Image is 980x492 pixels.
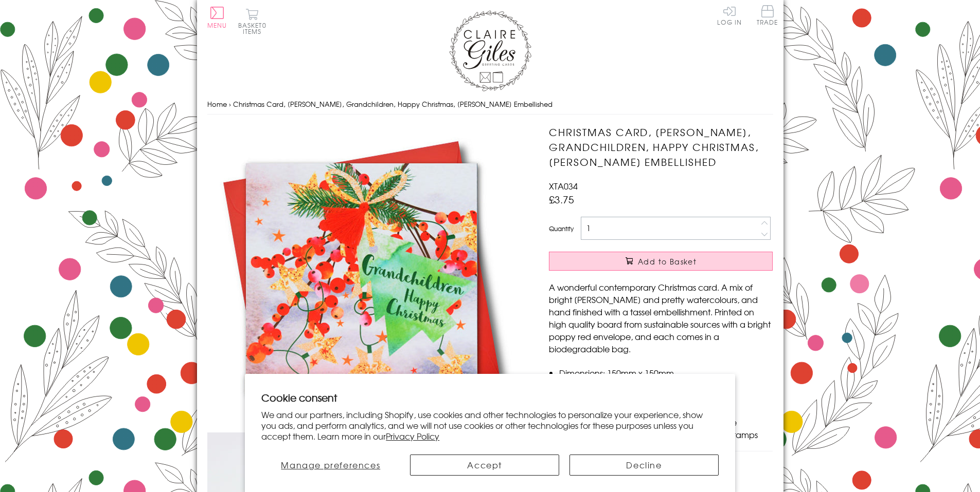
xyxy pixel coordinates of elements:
li: Dimensions: 150mm x 150mm [559,367,773,379]
p: A wonderful contemporary Christmas card. A mix of bright [PERSON_NAME] and pretty watercolours, a... [549,281,773,355]
img: Claire Giles Greetings Cards [449,10,531,91]
span: Christmas Card, [PERSON_NAME], Grandchildren, Happy Christmas, [PERSON_NAME] Embellished [233,99,553,109]
a: Privacy Policy [386,430,439,442]
button: Decline [569,455,719,476]
button: Accept [410,455,559,476]
span: Menu [207,21,227,30]
button: Add to Basket [549,252,773,271]
h2: Cookie consent [261,390,719,405]
p: We and our partners, including Shopify, use cookies and other technologies to personalize your ex... [261,409,719,441]
button: Manage preferences [261,455,400,476]
nav: breadcrumbs [207,94,773,115]
span: XTA034 [549,180,578,192]
a: Log In [717,5,742,25]
span: Trade [757,5,778,25]
a: Home [207,99,227,109]
a: Trade [757,5,778,27]
img: Christmas Card, Berries, Grandchildren, Happy Christmas, Tassel Embellished [207,125,516,432]
span: Manage preferences [281,459,380,471]
span: Add to Basket [638,256,697,267]
button: Basket0 items [238,8,266,34]
h1: Christmas Card, [PERSON_NAME], Grandchildren, Happy Christmas, [PERSON_NAME] Embellished [549,125,773,169]
label: Quantity [549,224,574,233]
span: 0 items [243,21,266,36]
span: › [229,99,231,109]
span: £3.75 [549,192,574,206]
button: Menu [207,7,227,28]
